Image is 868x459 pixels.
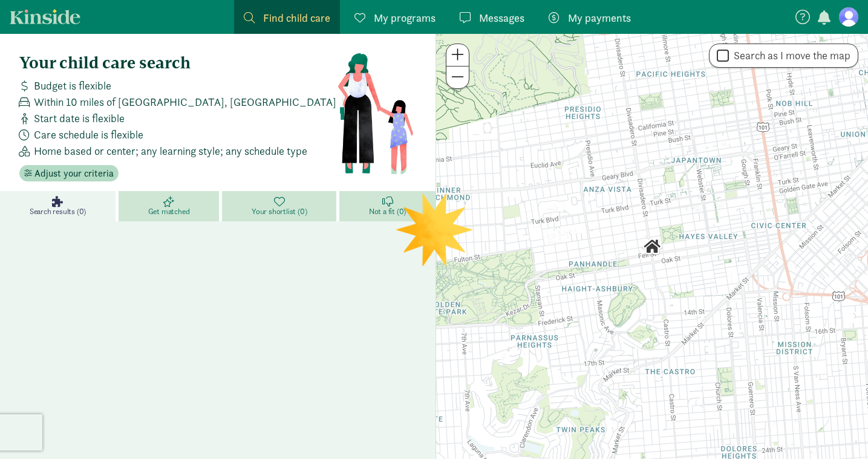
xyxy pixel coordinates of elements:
[252,207,307,216] span: Your shortlist (0)
[30,207,86,216] span: Search results (0)
[642,236,662,257] div: Click to see details
[19,165,119,182] button: Adjust your criteria
[369,207,406,216] span: Not a fit (0)
[34,126,143,143] span: Care schedule is flexible
[34,110,125,126] span: Start date is flexible
[119,191,222,221] a: Get matched
[729,48,850,63] label: Search as I move the map
[568,10,631,26] span: My payments
[339,191,436,221] a: Not a fit (0)
[479,10,524,26] span: Messages
[10,9,80,24] a: Kinside
[34,143,307,159] span: Home based or center; any learning style; any schedule type
[222,191,339,221] a: Your shortlist (0)
[263,10,330,26] span: Find child care
[34,77,111,94] span: Budget is flexible
[34,94,336,110] span: Within 10 miles of [GEOGRAPHIC_DATA], [GEOGRAPHIC_DATA]
[19,53,337,73] h4: Your child care search
[34,166,114,181] span: Adjust your criteria
[148,207,190,216] span: Get matched
[374,10,436,26] span: My programs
